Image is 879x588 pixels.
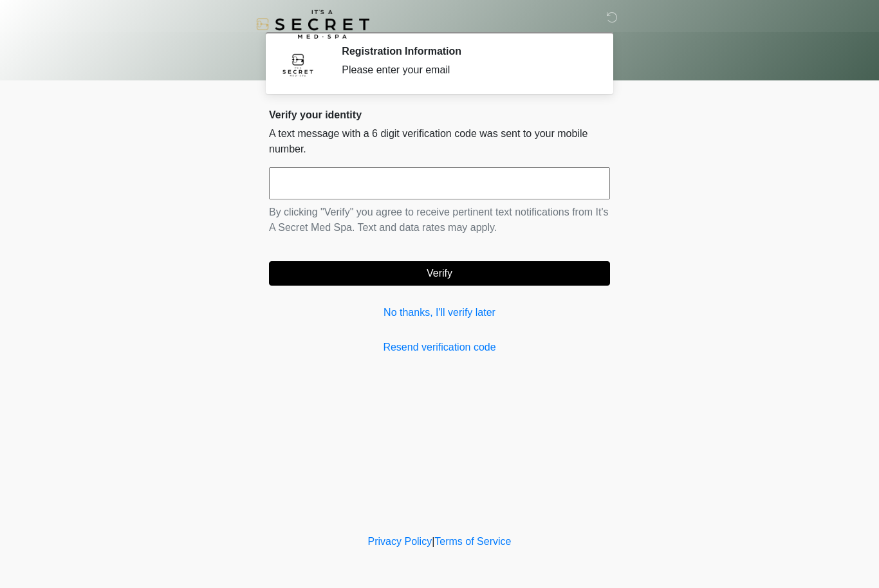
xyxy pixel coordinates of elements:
a: No thanks, I'll verify later [269,305,610,320]
div: Please enter your email [342,62,591,78]
p: A text message with a 6 digit verification code was sent to your mobile number. [269,126,610,157]
img: Agent Avatar [279,45,317,84]
img: It's A Secret Med Spa Logo [256,10,369,39]
h2: Verify your identity [269,109,610,121]
a: Terms of Service [434,536,511,547]
button: Verify [269,261,610,286]
a: Privacy Policy [368,536,432,547]
a: Resend verification code [269,340,610,355]
h2: Registration Information [342,45,591,57]
a: | [432,536,434,547]
p: By clicking "Verify" you agree to receive pertinent text notifications from It's A Secret Med Spa... [269,205,610,235]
